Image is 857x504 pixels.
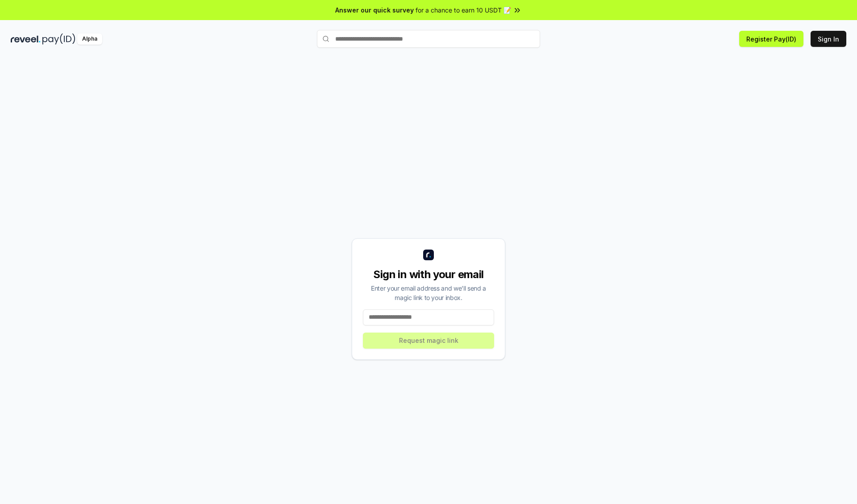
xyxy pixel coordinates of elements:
div: Sign in with your email [363,267,494,282]
img: pay_id [42,33,75,45]
img: reveel_dark [11,33,41,45]
button: Register Pay(ID) [739,31,803,47]
span: Answer our quick survey [335,5,414,15]
span: for a chance to earn 10 USDT 📝 [416,5,511,15]
button: Sign In [811,31,846,47]
div: Alpha [77,33,102,45]
div: Enter your email address and we’ll send a magic link to your inbox. [363,283,494,302]
img: logo_small [423,250,434,260]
